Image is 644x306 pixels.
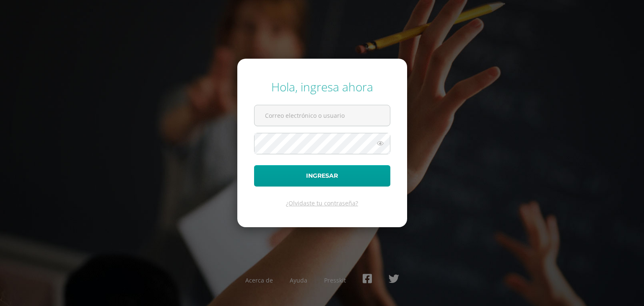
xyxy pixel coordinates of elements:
a: ¿Olvidaste tu contraseña? [286,199,358,207]
input: Correo electrónico o usuario [254,105,390,126]
button: Ingresar [254,165,390,187]
a: Ayuda [290,276,307,284]
div: Hola, ingresa ahora [254,79,390,95]
a: Presskit [324,276,346,284]
a: Acerca de [245,276,273,284]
